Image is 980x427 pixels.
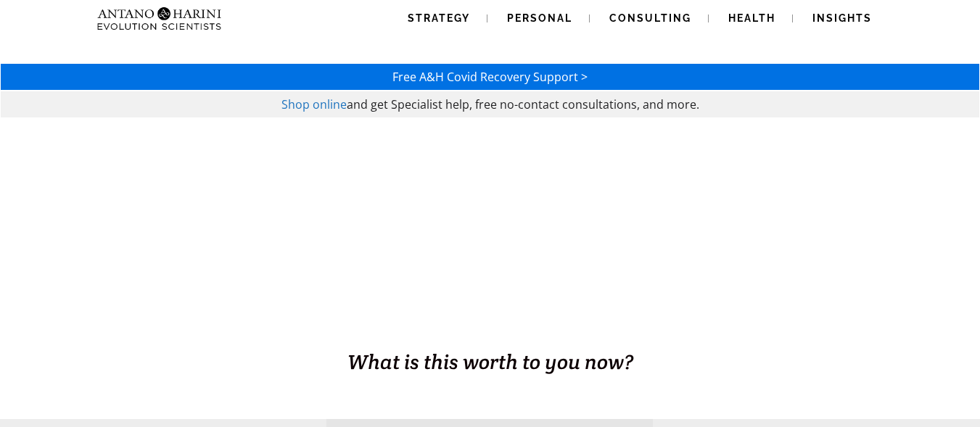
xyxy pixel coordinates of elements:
[728,12,775,24] span: Health
[281,96,347,112] a: Shop online
[609,12,691,24] span: Consulting
[347,349,633,375] span: What is this worth to you now?
[408,12,470,24] span: Strategy
[392,69,588,85] a: Free A&H Covid Recovery Support >
[1,317,979,347] h1: BUSINESS. HEALTH. Family. Legacy
[507,12,572,24] span: Personal
[347,96,699,112] span: and get Specialist help, free no-contact consultations, and more.
[812,12,872,24] span: Insights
